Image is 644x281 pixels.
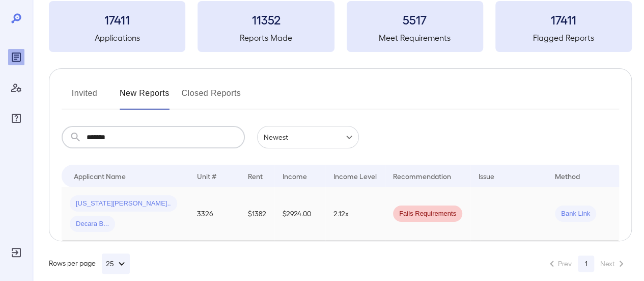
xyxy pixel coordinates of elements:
[578,256,594,272] button: page 1
[197,170,216,182] div: Unit #
[189,187,240,241] td: 3326
[62,85,107,110] button: Invited
[102,253,130,274] button: 25
[49,1,632,52] summary: 17411Applications11352Reports Made5517Meet Requirements17411Flagged Reports
[8,110,24,126] div: FAQ
[347,11,483,28] h3: 5517
[248,170,264,182] div: Rent
[70,199,177,209] span: [US_STATE][PERSON_NAME]..
[49,253,130,274] div: Rows per page
[8,244,24,261] div: Log Out
[120,85,170,110] button: New Reports
[8,80,24,96] div: Manage Users
[541,256,632,272] nav: pagination navigation
[495,11,632,28] h3: 17411
[182,85,241,110] button: Closed Reports
[74,170,126,182] div: Applicant Name
[274,187,325,241] td: $2924.00
[479,170,495,182] div: Issue
[495,32,632,44] h5: Flagged Reports
[240,187,274,241] td: $1382
[333,170,377,182] div: Income Level
[283,170,307,182] div: Income
[198,32,334,44] h5: Reports Made
[325,187,385,241] td: 2.12x
[393,209,462,219] span: Fails Requirements
[70,219,115,229] span: Decara B...
[555,209,596,219] span: Bank Link
[49,32,185,44] h5: Applications
[555,170,580,182] div: Method
[8,49,24,65] div: Reports
[347,32,483,44] h5: Meet Requirements
[198,11,334,28] h3: 11352
[49,11,185,28] h3: 17411
[257,126,359,148] div: Newest
[393,170,451,182] div: Recommendation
